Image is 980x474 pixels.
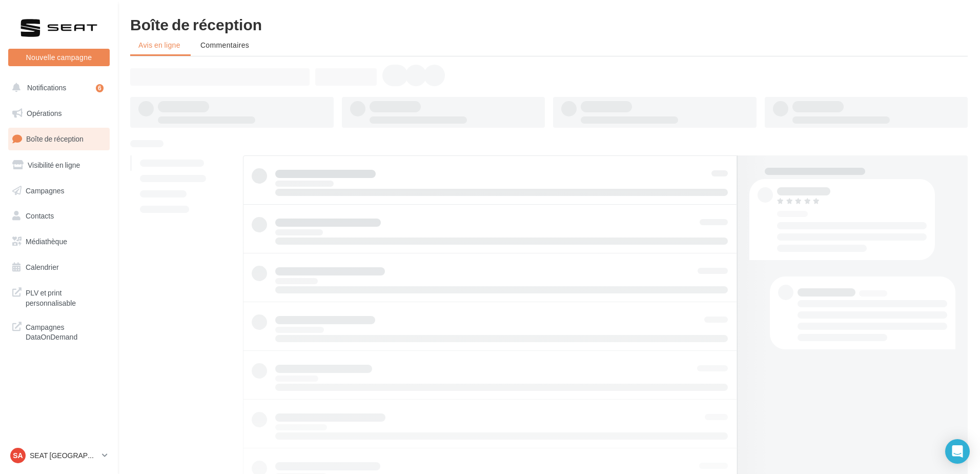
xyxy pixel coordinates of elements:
[26,286,106,308] span: PLV et print personnalisable
[6,128,112,150] a: Boîte de réception
[26,320,106,342] span: Campagnes DataOnDemand
[27,83,66,92] span: Notifications
[26,134,84,143] span: Boîte de réception
[200,41,249,49] span: Commentaires
[6,316,112,346] a: Campagnes DataOnDemand
[6,231,112,252] a: Médiathèque
[6,154,112,176] a: Visibilité en ligne
[26,263,59,271] span: Calendrier
[6,282,112,312] a: PLV et print personnalisable
[6,205,112,227] a: Contacts
[6,103,112,124] a: Opérations
[27,109,62,117] span: Opérations
[945,439,970,464] div: Open Intercom Messenger
[96,84,104,92] div: 6
[30,450,98,461] p: SEAT [GEOGRAPHIC_DATA]
[26,237,67,246] span: Médiathèque
[6,256,112,278] a: Calendrier
[8,446,110,465] a: SA SEAT [GEOGRAPHIC_DATA]
[8,49,110,66] button: Nouvelle campagne
[6,180,112,202] a: Campagnes
[6,77,108,98] button: Notifications 6
[130,16,968,32] div: Boîte de réception
[13,450,23,461] span: SA
[26,211,54,220] span: Contacts
[28,161,80,169] span: Visibilité en ligne
[26,186,65,194] span: Campagnes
